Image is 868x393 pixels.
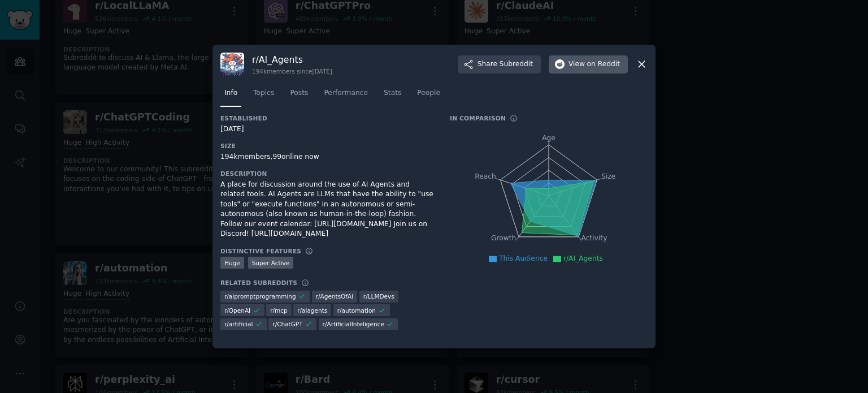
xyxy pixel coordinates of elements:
a: Stats [380,84,405,107]
h3: Established [220,114,434,122]
img: AI_Agents [220,53,244,76]
span: r/ LLMDevs [363,292,394,300]
span: Info [224,88,237,98]
div: Super Active [248,257,294,269]
span: r/ aipromptprogramming [224,292,296,300]
span: r/ aiagents [297,306,327,314]
span: Performance [324,88,368,98]
span: r/ artificial [224,320,253,328]
span: on Reddit [587,59,620,70]
a: Info [220,84,241,107]
h3: r/ AI_Agents [252,54,332,66]
tspan: Size [601,172,615,180]
div: 194k members, 99 online now [220,152,434,162]
h3: Description [220,170,434,178]
div: [DATE] [220,124,434,135]
h3: In Comparison [450,114,506,122]
span: r/ ChatGPT [272,320,302,328]
span: r/ ArtificialInteligence [323,320,384,328]
button: Viewon Reddit [549,55,628,74]
span: View [568,59,620,70]
div: 194k members since [DATE] [252,67,332,75]
button: ShareSubreddit [458,55,541,74]
tspan: Reach [475,172,496,180]
tspan: Activity [581,234,607,242]
a: Posts [286,84,312,107]
div: Huge [220,257,244,269]
span: Posts [290,88,308,98]
h3: Distinctive Features [220,247,301,255]
tspan: Age [542,134,555,142]
div: A place for discussion around the use of AI Agents and related tools. AI Agents are LLMs that hav... [220,180,434,239]
span: r/ AgentsOfAI [316,292,354,300]
a: Topics [249,84,278,107]
tspan: Growth [491,234,516,242]
span: Subreddit [500,59,533,70]
h3: Size [220,142,434,150]
span: r/ OpenAI [224,306,250,314]
span: Stats [384,88,401,98]
span: r/ automation [337,306,376,314]
span: People [417,88,440,98]
span: This Audience [499,254,548,262]
a: Performance [320,84,372,107]
span: Topics [253,88,274,98]
a: People [413,84,444,107]
span: r/ mcp [270,306,288,314]
h3: Related Subreddits [220,279,297,287]
span: Share [478,59,533,70]
span: r/AI_Agents [563,254,603,262]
